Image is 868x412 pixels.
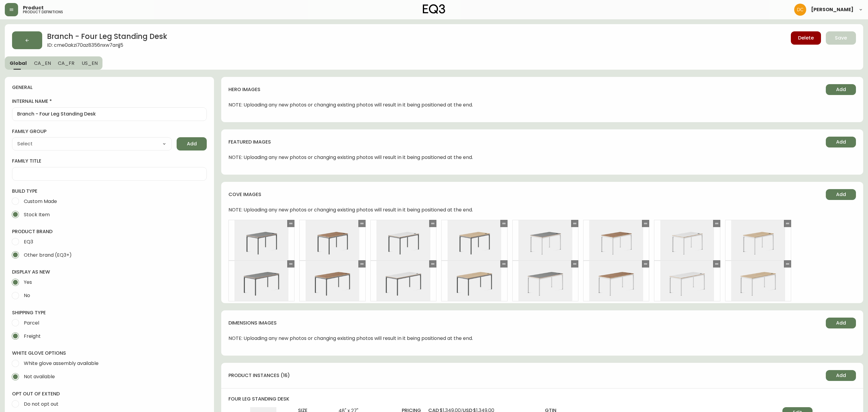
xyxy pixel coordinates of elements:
[228,207,473,213] span: NOTE: Uploading any new photos or changing existing photos will result in it being positioned at ...
[12,84,202,91] h4: general
[836,139,846,145] span: Add
[826,137,856,147] button: Add
[24,279,32,285] span: Yes
[12,350,207,357] h4: white glove options
[826,318,856,328] button: Add
[798,35,814,41] span: Delete
[47,31,167,43] h2: Branch - Four Leg Standing Desk
[826,370,856,381] button: Add
[794,4,806,16] img: 7eb451d6983258353faa3212700b340b
[12,309,207,316] h4: shipping type
[228,396,856,402] h4: four leg standing desk
[228,191,821,198] h4: cove images
[836,320,846,326] span: Add
[24,198,57,204] span: Custom Made
[24,211,50,218] span: Stock Item
[826,84,856,95] button: Add
[12,391,207,397] h4: opt out of extend
[12,188,207,195] h4: build type
[24,320,39,326] span: Parcel
[12,158,207,164] label: family title
[24,333,41,339] span: Freight
[24,401,58,407] span: Do not opt out
[228,336,473,341] span: NOTE: Uploading any new photos or changing existing photos will result in it being positioned at ...
[228,86,821,93] h4: hero images
[423,4,445,14] img: logo
[10,60,27,66] span: Global
[24,292,30,299] span: No
[791,31,821,45] button: Delete
[24,239,33,245] span: EQ3
[836,86,846,93] span: Add
[187,141,197,147] span: Add
[24,252,72,258] span: Other brand (EQ3+)
[23,5,44,10] span: Product
[228,320,821,326] h4: dimensions images
[836,191,846,198] span: Add
[12,269,207,275] h4: display as new
[826,189,856,200] button: Add
[836,372,846,379] span: Add
[228,155,473,160] span: NOTE: Uploading any new photos or changing existing photos will result in it being positioned at ...
[12,228,207,235] h4: product brand
[23,10,63,14] h5: product definitions
[228,372,821,379] h4: product instances (16)
[24,360,99,366] span: White glove assembly available
[82,60,98,66] span: US_EN
[12,128,172,135] label: family group
[228,102,473,108] span: NOTE: Uploading any new photos or changing existing photos will result in it being positioned at ...
[58,60,74,66] span: CA_FR
[12,98,207,105] label: internal name
[177,137,207,151] button: Add
[811,7,854,12] span: [PERSON_NAME]
[24,373,55,380] span: Not available
[34,60,51,66] span: CA_EN
[47,43,167,49] span: ID: cme0akzi70az8356nxw7anjj5
[228,139,821,145] h4: featured images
